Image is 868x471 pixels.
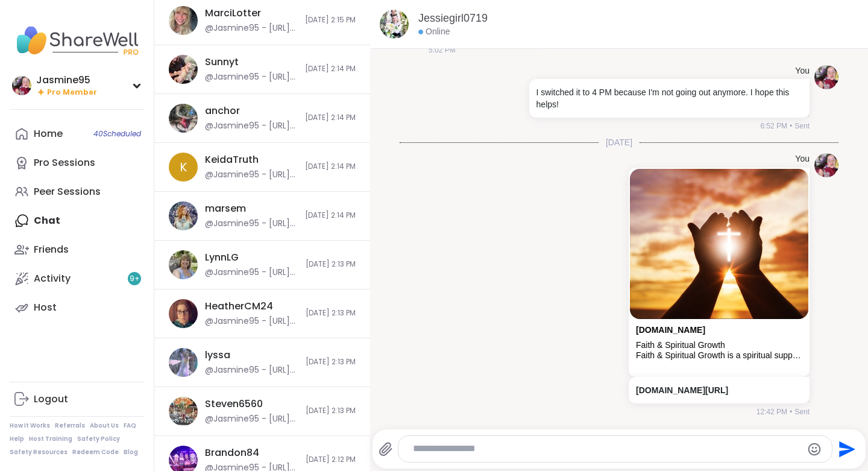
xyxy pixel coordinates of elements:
[636,350,802,361] div: Faith & Spiritual Growth is a spiritual support circle for believers who want to deepen their fai...
[180,158,187,176] span: K
[205,71,298,83] div: @Jasmine95 - [URL][DOMAIN_NAME]
[790,121,792,131] span: •
[306,308,356,318] span: [DATE] 2:13 PM
[10,235,144,264] a: Friends
[305,162,356,172] span: [DATE] 2:14 PM
[130,274,140,284] span: 9 +
[306,406,356,416] span: [DATE] 2:13 PM
[205,446,259,460] div: Brandon84
[10,119,144,148] a: Home40Scheduled
[756,406,787,417] span: 12:42 PM
[306,455,356,465] span: [DATE] 2:12 PM
[10,264,144,293] a: Activity9+
[47,87,97,98] span: Pro Member
[10,19,144,62] img: ShareWell Nav Logo
[795,65,810,77] h4: You
[10,293,144,322] a: Host
[10,385,144,414] a: Logout
[205,267,298,279] div: @Jasmine95 - [URL][DOMAIN_NAME]
[77,435,120,443] a: Safety Policy
[205,202,246,215] div: marsem
[413,443,797,455] textarea: Type your message
[536,86,802,110] p: I switched it to 4 PM because I'm not going out anymore. I hope this helps!
[169,299,198,328] img: https://sharewell-space-live.sfo3.digitaloceanspaces.com/user-generated/d3b3915b-57de-409c-870d-d...
[90,422,119,430] a: About Us
[790,406,792,417] span: •
[205,120,298,132] div: @Jasmine95 - [URL][DOMAIN_NAME]
[636,325,705,335] a: Attachment
[814,65,838,89] img: https://sharewell-space-live.sfo3.digitaloceanspaces.com/user-generated/0c3f25b2-e4be-4605-90b8-c...
[34,393,68,406] div: Logout
[10,148,144,177] a: Pro Sessions
[832,435,860,463] button: Send
[169,201,198,230] img: https://sharewell-space-live.sfo3.digitaloceanspaces.com/user-generated/dda4dac0-ad97-4b0e-a784-9...
[795,153,810,165] h4: You
[760,121,787,131] span: 6:52 PM
[205,364,298,376] div: @Jasmine95 - [URL][DOMAIN_NAME]
[205,397,263,411] div: Steven6560
[34,156,95,169] div: Pro Sessions
[34,272,71,285] div: Activity
[380,10,409,39] img: https://sharewell-space-live.sfo3.digitaloceanspaces.com/user-generated/3602621c-eaa5-4082-863a-9...
[305,113,356,123] span: [DATE] 2:14 PM
[10,177,144,206] a: Peer Sessions
[636,385,728,395] a: [DOMAIN_NAME][URL]
[305,210,356,221] span: [DATE] 2:14 PM
[418,11,488,26] a: Jessiegirl0719
[205,7,261,20] div: MarciLotter
[794,121,810,131] span: Sent
[72,448,119,457] a: Redeem Code
[169,348,198,377] img: https://sharewell-space-live.sfo3.digitaloceanspaces.com/user-generated/666f9ab0-b952-44c3-ad34-f...
[34,185,101,198] div: Peer Sessions
[169,55,198,84] img: https://sharewell-space-live.sfo3.digitaloceanspaces.com/user-generated/81ace702-265a-4776-a74a-6...
[814,153,838,177] img: https://sharewell-space-live.sfo3.digitaloceanspaces.com/user-generated/0c3f25b2-e4be-4605-90b8-c...
[205,104,240,118] div: anchor
[169,104,198,133] img: https://sharewell-space-live.sfo3.digitaloceanspaces.com/user-generated/bd698b57-9748-437a-a102-e...
[807,442,822,457] button: Emoji picker
[34,243,69,256] div: Friends
[205,218,298,230] div: @Jasmine95 - [URL][DOMAIN_NAME]
[306,357,356,367] span: [DATE] 2:13 PM
[169,6,198,35] img: https://sharewell-space-live.sfo3.digitaloceanspaces.com/user-generated/7a3b2c34-6725-4fc7-97ef-c...
[205,153,259,166] div: KeidaTruth
[306,259,356,270] span: [DATE] 2:13 PM
[205,22,298,34] div: @Jasmine95 - [URL][DOMAIN_NAME]
[205,55,239,69] div: Sunnyt
[34,127,63,141] div: Home
[429,45,456,55] span: 5:02 PM
[599,136,640,148] span: [DATE]
[169,397,198,426] img: https://sharewell-space-live.sfo3.digitaloceanspaces.com/user-generated/42cda42b-3507-48ba-b019-3...
[93,129,141,139] span: 40 Scheduled
[55,422,85,430] a: Referrals
[10,448,68,457] a: Safety Resources
[636,340,802,350] div: Faith & Spiritual Growth
[29,435,72,443] a: Host Training
[12,76,31,95] img: Jasmine95
[205,251,239,264] div: LynnLG
[205,300,273,313] div: HeatherCM24
[205,413,298,425] div: @Jasmine95 - [URL][DOMAIN_NAME]
[205,349,230,362] div: lyssa
[36,74,97,87] div: Jasmine95
[124,422,136,430] a: FAQ
[169,250,198,279] img: https://sharewell-space-live.sfo3.digitaloceanspaces.com/user-generated/cd0780da-9294-4886-a675-3...
[10,422,50,430] a: How It Works
[124,448,138,457] a: Blog
[205,169,298,181] div: @Jasmine95 - [URL][DOMAIN_NAME]
[794,406,810,417] span: Sent
[418,26,450,38] div: Online
[305,15,356,25] span: [DATE] 2:15 PM
[10,435,24,443] a: Help
[305,64,356,74] span: [DATE] 2:14 PM
[630,169,808,319] img: Faith & Spiritual Growth
[34,301,57,314] div: Host
[205,315,298,327] div: @Jasmine95 - [URL][DOMAIN_NAME]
